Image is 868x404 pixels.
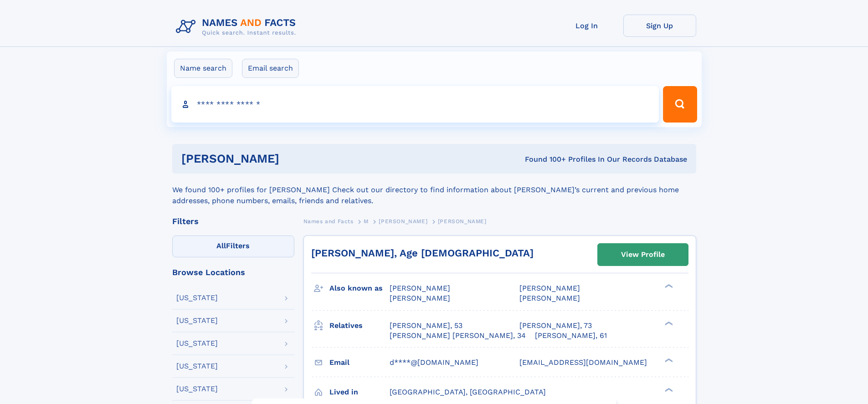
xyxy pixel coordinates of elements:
[171,86,659,123] input: search input
[364,218,369,225] span: M
[663,387,673,393] div: ❯
[172,15,303,39] img: Logo Names and Facts
[174,59,232,78] label: Name search
[623,15,696,37] a: Sign Up
[390,388,546,396] span: [GEOGRAPHIC_DATA], [GEOGRAPHIC_DATA]
[172,217,294,225] div: Filters
[438,218,487,225] span: [PERSON_NAME]
[379,218,427,225] span: [PERSON_NAME]
[329,318,390,333] h3: Relatives
[364,215,369,227] a: M
[663,357,673,363] div: ❯
[402,154,687,164] div: Found 100+ Profiles In Our Records Database
[172,174,696,206] div: We found 100+ profiles for [PERSON_NAME] Check out our directory to find information about [PERSO...
[176,317,218,324] div: [US_STATE]
[242,59,299,78] label: Email search
[311,247,534,259] a: [PERSON_NAME], Age [DEMOGRAPHIC_DATA]
[172,235,294,257] label: Filters
[390,294,450,302] span: [PERSON_NAME]
[390,321,462,331] a: [PERSON_NAME], 53
[172,268,294,276] div: Browse Locations
[621,244,665,265] div: View Profile
[329,384,390,400] h3: Lived in
[519,321,592,331] a: [PERSON_NAME], 73
[303,215,354,227] a: Names and Facts
[176,363,218,370] div: [US_STATE]
[176,340,218,347] div: [US_STATE]
[519,358,647,367] span: [EMAIL_ADDRESS][DOMAIN_NAME]
[176,385,218,393] div: [US_STATE]
[329,355,390,370] h3: Email
[519,294,580,302] span: [PERSON_NAME]
[216,241,226,250] span: All
[176,294,218,302] div: [US_STATE]
[519,284,580,292] span: [PERSON_NAME]
[390,331,526,341] a: [PERSON_NAME] [PERSON_NAME], 34
[550,15,623,37] a: Log In
[181,153,402,164] h1: [PERSON_NAME]
[390,284,450,292] span: [PERSON_NAME]
[535,331,607,341] a: [PERSON_NAME], 61
[663,320,673,326] div: ❯
[329,281,390,296] h3: Also known as
[379,215,427,227] a: [PERSON_NAME]
[598,244,688,266] a: View Profile
[663,86,697,123] button: Search Button
[663,283,673,289] div: ❯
